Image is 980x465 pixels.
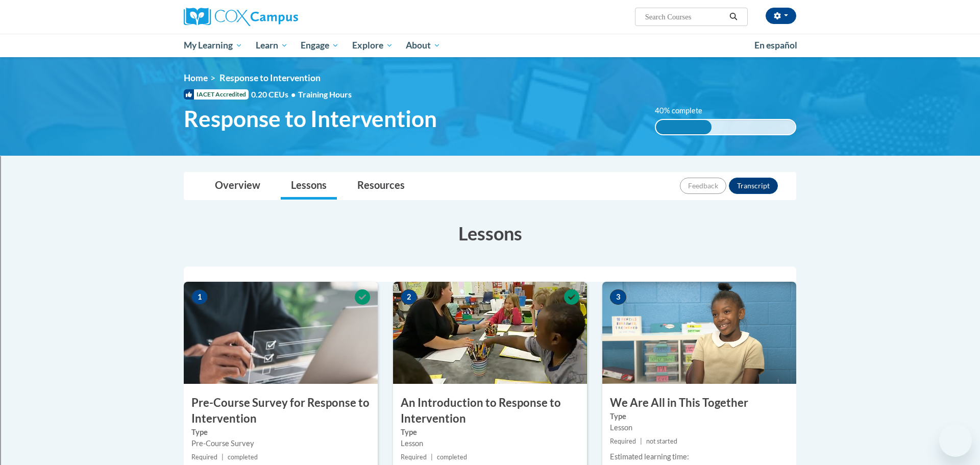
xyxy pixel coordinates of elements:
[655,105,714,116] label: 40% complete
[184,72,208,83] a: Home
[168,34,812,57] div: Main menu
[766,8,796,24] button: Account Settings
[294,34,346,57] a: Engage
[184,39,242,52] span: My Learning
[177,34,249,57] a: My Learning
[656,120,712,134] div: 40% complete
[644,11,726,23] input: Search Courses
[939,424,972,457] iframe: Button to launch messaging window
[726,11,741,23] button: Search
[291,89,296,99] span: •
[406,39,440,52] span: About
[298,89,352,99] span: Training Hours
[249,34,295,57] a: Learn
[754,40,797,51] span: En español
[184,105,437,132] span: Response to Intervention
[219,72,321,83] span: Response to Intervention
[301,39,339,52] span: Engage
[748,35,804,56] a: En español
[400,34,448,57] a: About
[256,39,288,52] span: Learn
[184,8,378,26] a: Cox Campus
[352,39,393,52] span: Explore
[346,34,400,57] a: Explore
[251,89,298,100] span: 0.20 CEUs
[184,89,249,100] span: IACET Accredited
[184,8,298,26] img: Cox Campus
